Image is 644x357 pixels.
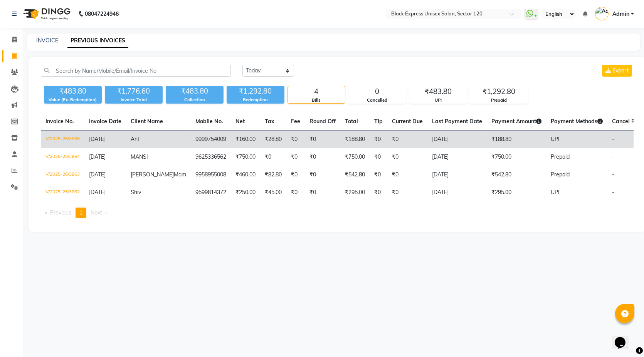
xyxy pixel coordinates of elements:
[370,131,387,149] td: ₹0
[286,148,305,166] td: ₹0
[387,131,427,149] td: ₹0
[551,118,603,125] span: Payment Methods
[231,148,260,166] td: ₹750.00
[370,184,387,201] td: ₹0
[370,148,387,166] td: ₹0
[231,184,260,201] td: ₹250.00
[551,136,560,142] span: UPI
[487,184,546,201] td: ₹295.00
[305,131,340,149] td: ₹0
[491,118,541,125] span: Payment Amount
[288,97,345,104] div: Bills
[595,7,609,20] img: Admin
[195,118,223,125] span: Mobile No.
[551,189,560,196] span: UPI
[487,131,546,149] td: ₹188.80
[41,65,231,77] input: Search by Name/Mobile/Email/Invoice No
[191,166,231,184] td: 9958955008
[44,86,102,97] div: ₹483.80
[340,184,370,201] td: ₹295.00
[191,148,231,166] td: 9625336562
[265,118,274,125] span: Tax
[427,166,487,184] td: [DATE]
[174,171,186,178] span: Mam
[260,131,286,149] td: ₹28.80
[387,184,427,201] td: ₹0
[131,153,148,160] span: MANSI
[551,171,570,178] span: Prepaid
[392,118,423,125] span: Current Due
[370,166,387,184] td: ₹0
[551,153,570,160] span: Prepaid
[291,118,300,125] span: Fee
[191,184,231,201] td: 9599814372
[288,86,345,97] div: 4
[227,97,284,103] div: Redemption
[349,97,406,104] div: Cancelled
[612,171,614,178] span: -
[612,326,636,349] iframe: chat widget
[340,131,370,149] td: ₹188.80
[89,153,106,160] span: [DATE]
[286,184,305,201] td: ₹0
[471,97,528,104] div: Prepaid
[427,131,487,149] td: [DATE]
[286,131,305,149] td: ₹0
[20,3,72,25] img: logo
[305,166,340,184] td: ₹0
[50,209,71,216] span: Previous
[231,166,260,184] td: ₹460.00
[387,166,427,184] td: ₹0
[387,148,427,166] td: ₹0
[105,86,163,97] div: ₹1,776.60
[89,171,106,178] span: [DATE]
[85,3,119,25] b: 08047224946
[41,208,634,218] nav: Pagination
[612,153,614,160] span: -
[345,118,358,125] span: Total
[166,86,224,97] div: ₹483.80
[91,209,102,216] span: Next
[286,166,305,184] td: ₹0
[36,37,58,44] a: INVOICE
[131,189,141,196] span: Shiv
[410,86,467,97] div: ₹483.80
[340,148,370,166] td: ₹750.00
[487,148,546,166] td: ₹750.00
[410,97,467,104] div: UPI
[487,166,546,184] td: ₹542.80
[131,171,174,178] span: [PERSON_NAME]
[89,189,106,196] span: [DATE]
[471,86,528,97] div: ₹1,292.80
[432,118,482,125] span: Last Payment Date
[231,131,260,149] td: ₹160.00
[612,10,629,18] span: Admin
[227,86,284,97] div: ₹1,292.80
[67,34,128,48] a: PREVIOUS INVOICES
[612,189,614,196] span: -
[131,136,139,142] span: AnI
[612,67,629,74] span: Export
[44,97,102,103] div: Value (Ex. Redemption)
[41,131,84,149] td: V/2025-26/3865
[131,118,163,125] span: Client Name
[305,184,340,201] td: ₹0
[45,118,74,125] span: Invoice No.
[191,131,231,149] td: 9999754009
[309,118,336,125] span: Round Off
[41,184,84,201] td: V/2025-26/3862
[340,166,370,184] td: ₹542.80
[41,166,84,184] td: V/2025-26/3863
[427,148,487,166] td: [DATE]
[260,166,286,184] td: ₹82.80
[260,148,286,166] td: ₹0
[602,65,632,77] button: Export
[166,97,224,103] div: Collection
[427,184,487,201] td: [DATE]
[612,136,614,142] span: -
[105,97,163,103] div: Invoice Total
[89,136,106,142] span: [DATE]
[305,148,340,166] td: ₹0
[374,118,383,125] span: Tip
[41,148,84,166] td: V/2025-26/3864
